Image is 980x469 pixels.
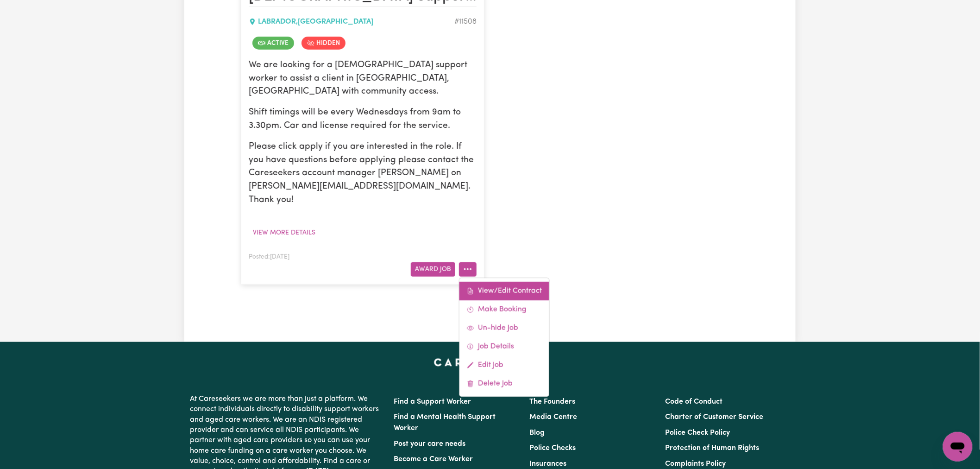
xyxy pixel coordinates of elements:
[302,37,346,50] span: Job is hidden
[666,429,730,437] a: Police Check Policy
[394,456,473,463] a: Become a Care Worker
[459,278,550,397] div: More options
[459,300,549,319] a: Make Booking
[252,37,294,50] span: Job is active
[459,374,549,393] a: Delete Job
[943,432,973,462] iframe: Button to launch messaging window
[529,460,566,468] a: Insurances
[459,337,549,356] a: Job Details
[394,413,496,432] a: Find a Mental Health Support Worker
[249,59,477,99] p: We are looking for a [DEMOGRAPHIC_DATA] support worker to assist a client in [GEOGRAPHIC_DATA], [...
[529,398,575,406] a: The Founders
[434,359,547,366] a: Careseekers home page
[529,429,545,437] a: Blog
[459,356,549,374] a: Edit Job
[249,106,477,133] p: Shift timings will be every Wednesdays from 9am to 3.30pm. Car and license required for the service.
[459,319,549,337] a: Un-hide Job
[666,444,760,452] a: Protection of Human Rights
[529,413,577,421] a: Media Centre
[666,460,726,468] a: Complaints Policy
[249,254,289,260] span: Posted: [DATE]
[666,398,723,406] a: Code of Conduct
[454,16,477,27] div: Job ID #11508
[529,444,576,452] a: Police Checks
[459,262,477,277] button: More options
[249,226,320,240] button: View more details
[249,140,477,207] p: Please click apply if you are interested in the role. If you have questions before applying pleas...
[249,16,454,27] div: LABRADOR , [GEOGRAPHIC_DATA]
[459,282,549,300] a: View/Edit Contract
[394,440,465,448] a: Post your care needs
[666,413,764,421] a: Charter of Customer Service
[394,398,471,406] a: Find a Support Worker
[411,262,455,277] button: Award Job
